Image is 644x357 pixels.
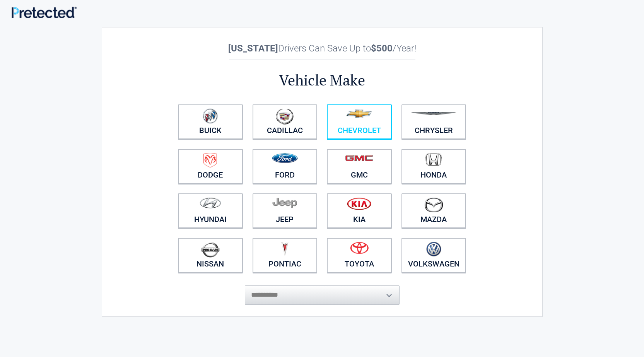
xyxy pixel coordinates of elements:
img: Main Logo [12,7,77,18]
a: Hyundai [178,193,243,228]
img: toyota [350,242,369,254]
b: $500 [371,43,393,54]
img: chrysler [410,112,457,115]
a: Mazda [401,193,466,228]
a: Buick [178,104,243,139]
img: hyundai [200,197,221,208]
a: Dodge [178,149,243,184]
img: kia [347,197,371,210]
img: dodge [203,153,217,168]
img: mazda [424,197,443,212]
img: pontiac [281,242,289,256]
img: cadillac [276,108,294,125]
a: Cadillac [253,104,318,139]
img: volkswagen [426,242,441,257]
img: gmc [345,155,373,161]
b: [US_STATE] [228,43,278,54]
a: GMC [327,149,392,184]
a: Volkswagen [401,238,466,273]
a: Pontiac [253,238,318,273]
h2: Vehicle Make [173,70,471,90]
a: Chrysler [401,104,466,139]
h2: Drivers Can Save Up to /Year [173,43,471,54]
a: Nissan [178,238,243,273]
img: buick [203,108,218,124]
a: Jeep [253,193,318,228]
a: Toyota [327,238,392,273]
a: Kia [327,193,392,228]
img: honda [425,153,442,166]
img: jeep [272,197,297,208]
a: Honda [401,149,466,184]
img: nissan [201,242,220,258]
img: ford [272,153,298,163]
a: Ford [253,149,318,184]
a: Chevrolet [327,104,392,139]
img: chevrolet [346,109,372,118]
